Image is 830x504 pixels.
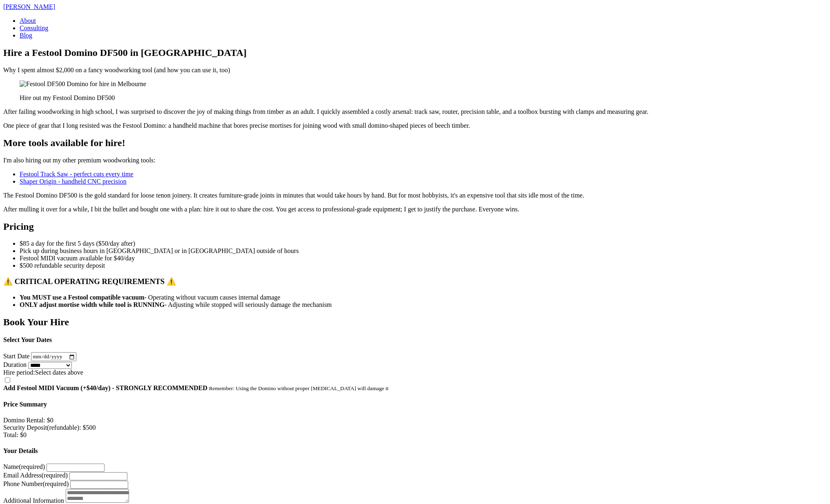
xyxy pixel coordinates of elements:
p: Why I spent almost $2,000 on a fancy woodworking tool (and how you can use it, too) [3,67,827,74]
span: 500 [86,424,96,431]
span: (required) [19,463,45,470]
li: Festool MIDI vacuum available for $40/day [20,255,827,262]
div: Hire period: [3,369,827,376]
strong: You MUST use a Festool compatible vacuum [20,294,145,301]
li: - Operating without vacuum causes internal damage [20,294,827,301]
li: Pick up during business hours in [GEOGRAPHIC_DATA] or in [GEOGRAPHIC_DATA] outside of hours [20,247,827,255]
label: Start Date [3,353,29,360]
p: After failing woodworking in high school, I was surprised to discover the joy of making things fr... [3,108,827,115]
h4: Price Summary [3,401,827,408]
span: $ [47,417,53,424]
p: After mulling it over for a while, I bit the bullet and bought one with a plan: hire it out to sh... [3,206,827,213]
input: Add Festool MIDI Vacuum (+$40/day) - STRONGLY RECOMMENDED Remember: Using the Domino without prop... [5,377,10,383]
h1: Hire a Festool Domino DF500 in [GEOGRAPHIC_DATA] [3,47,827,58]
span: (required) [42,472,68,479]
label: Phone Number [3,480,69,487]
h4: Your Details [3,447,827,455]
li: $500 refundable security deposit [20,262,827,269]
label: Additional Information [3,497,64,504]
label: Duration [3,361,27,368]
li: $85 a day for the first 5 days ($50/day after) [20,240,827,247]
span: Select dates above [35,369,83,376]
span: (refundable) [47,424,79,431]
span: 0 [23,431,27,438]
strong: Add Festool MIDI Vacuum (+$40/day) - STRONGLY RECOMMENDED [3,384,207,391]
a: [PERSON_NAME] [3,3,55,10]
p: I'm also hiring out my other premium woodworking tools: [3,157,827,164]
h2: More tools available for hire! [3,138,827,149]
a: Festool Track Saw - perfect cuts every time [20,171,134,178]
span: Security Deposit : [3,424,81,431]
span: $ [83,424,96,431]
a: Blog [20,32,32,39]
a: About [20,17,36,24]
h2: Pricing [3,221,827,232]
h2: Book Your Hire [3,317,827,328]
span: Total: [3,431,18,438]
label: Email Address [3,472,68,479]
li: - Adjusting while stopped will seriously damage the mechanism [20,301,827,309]
h3: ⚠️ CRITICAL OPERATING REQUIREMENTS ⚠️ [3,277,827,286]
label: Name [3,463,45,470]
p: Hire out my Festool Domino DF500 [20,94,810,102]
span: (required) [42,480,69,487]
nav: primary [3,17,827,39]
h4: Select Your Dates [3,336,827,344]
img: Festool DF500 Domino for hire in Melbourne [20,80,146,88]
a: Shaper Origin - handheld CNC precision [20,178,127,185]
p: One piece of gear that I long resisted was the Festool Domino: a handheld machine that bores prec... [3,122,827,129]
a: Consulting [20,24,48,31]
strong: ONLY adjust mortise width while tool is RUNNING [20,301,165,308]
span: $ [20,431,27,438]
span: Domino Rental: [3,417,45,424]
p: The Festool Domino DF500 is the gold standard for loose tenon joinery. It creates furniture-grade... [3,192,827,199]
small: Remember: Using the Domino without proper [MEDICAL_DATA] will damage it [209,385,389,391]
span: 0 [50,417,53,424]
